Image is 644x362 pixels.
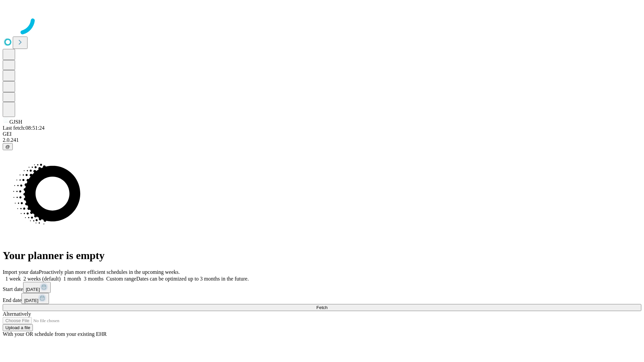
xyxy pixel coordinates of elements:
[23,282,51,293] button: [DATE]
[3,137,641,143] div: 2.0.241
[3,311,31,317] span: Alternatively
[3,293,641,304] div: End date
[136,276,249,282] span: Dates can be optimized up to 3 months in the future.
[106,276,136,282] span: Custom range
[23,276,61,282] span: 2 weeks (default)
[5,144,10,149] span: @
[316,305,327,310] span: Fetch
[3,324,33,331] button: Upload a file
[3,125,45,131] span: Last fetch: 08:51:24
[5,276,21,282] span: 1 week
[3,269,39,275] span: Import your data
[3,304,641,311] button: Fetch
[3,131,641,137] div: GEI
[21,293,49,304] button: [DATE]
[3,331,107,337] span: With your OR schedule from your existing EHR
[3,282,641,293] div: Start date
[3,143,13,150] button: @
[39,269,180,275] span: Proactively plan more efficient schedules in the upcoming weeks.
[26,287,40,292] span: [DATE]
[63,276,81,282] span: 1 month
[9,119,22,125] span: GJSH
[24,298,38,303] span: [DATE]
[84,276,104,282] span: 3 months
[3,249,641,262] h1: Your planner is empty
